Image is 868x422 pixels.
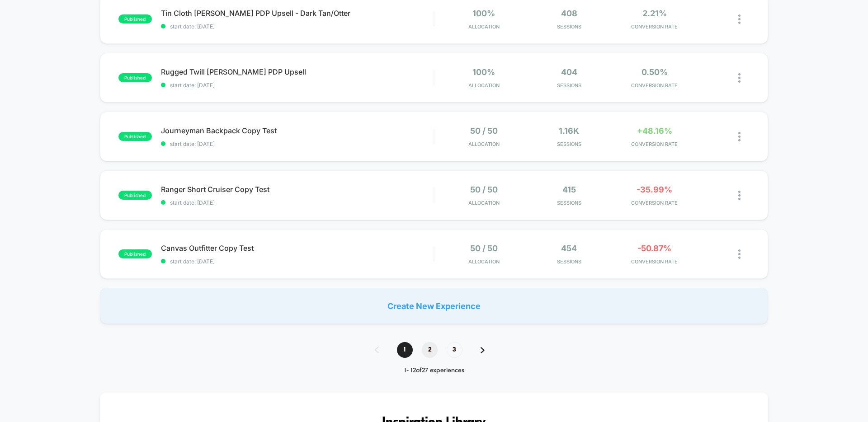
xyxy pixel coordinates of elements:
[468,258,500,265] span: Allocation
[614,82,695,89] span: CONVERSION RATE
[161,67,434,76] span: Rugged Twill [PERSON_NAME] PDP Upsell
[738,73,741,83] img: close
[447,342,462,358] span: 3
[738,249,741,259] img: close
[472,9,495,18] span: 100%
[118,14,152,23] span: published
[561,67,577,77] span: 404
[637,244,671,253] span: -50.87%
[161,258,434,265] span: start date: [DATE]
[529,141,610,147] span: Sessions
[100,288,768,324] div: Create New Experience
[118,249,152,258] span: published
[642,67,668,77] span: 0.50%
[614,200,695,206] span: CONVERSION RATE
[161,185,434,194] span: Ranger Short Cruiser Copy Test
[637,185,672,194] span: -35.99%
[470,126,498,136] span: 50 / 50
[561,244,577,253] span: 454
[529,23,610,30] span: Sessions
[561,9,577,18] span: 408
[161,244,434,253] span: Canvas Outfitter Copy Test
[470,244,498,253] span: 50 / 50
[118,132,152,141] span: published
[637,126,672,136] span: +48.16%
[472,67,495,77] span: 100%
[161,126,434,135] span: Journeyman Backpack Copy Test
[161,82,434,89] span: start date: [DATE]
[529,82,610,89] span: Sessions
[468,141,500,147] span: Allocation
[468,23,500,30] span: Allocation
[397,342,413,358] span: 1
[738,132,741,141] img: close
[468,82,500,89] span: Allocation
[118,73,152,82] span: published
[642,9,667,18] span: 2.21%
[422,342,438,358] span: 2
[738,191,741,200] img: close
[118,191,152,200] span: published
[470,185,498,194] span: 50 / 50
[161,199,434,206] span: start date: [DATE]
[614,23,695,30] span: CONVERSION RATE
[529,200,610,206] span: Sessions
[161,141,434,147] span: start date: [DATE]
[614,258,695,265] span: CONVERSION RATE
[562,185,576,194] span: 415
[529,258,610,265] span: Sessions
[468,200,500,206] span: Allocation
[738,14,741,24] img: close
[481,347,485,353] img: pagination forward
[559,126,579,136] span: 1.16k
[161,9,434,18] span: Tin Cloth [PERSON_NAME] PDP Upsell - Dark Tan/Otter
[614,141,695,147] span: CONVERSION RATE
[366,367,503,375] div: 1 - 12 of 27 experiences
[161,23,434,30] span: start date: [DATE]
